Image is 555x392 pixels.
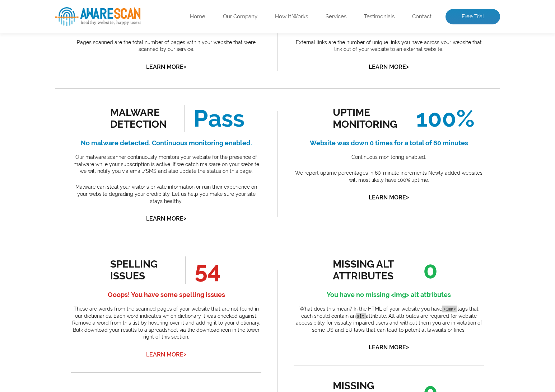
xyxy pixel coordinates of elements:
a: Free Trial [446,9,500,25]
a: Learn More> [146,351,186,358]
p: Continuous monitoring enabled. [294,154,484,161]
a: /frozen-treats/cookies-and-cream-ice-cream/ [93,155,160,161]
a: 7 [114,197,120,204]
div: missing alt attributes [333,258,398,282]
span: en [78,71,83,76]
a: / [99,18,102,24]
span: en [78,88,83,93]
p: We report uptime percentages in 60-minute increments Newly added websites will most likely have 1... [294,170,484,184]
span: 100% [407,105,475,132]
span: en [78,22,83,27]
a: 6 [103,197,110,204]
a: Home [190,13,205,20]
span: en [78,55,83,60]
a: Learn More> [369,194,409,201]
span: > [183,213,186,223]
img: download_32px.png [145,195,157,206]
a: Learn More> [146,63,186,70]
a: Learn More> [369,344,409,351]
span: Pass [184,105,244,132]
p: External links are the number of unique links you have across your website that link out of your ... [294,39,484,53]
span: en [78,170,83,175]
td: [PERSON_NAME] (2) [19,133,88,149]
a: 5 [93,197,99,204]
a: /channel/UCURPbEHIebUzVQZ_fpwwcbQ-- [23,34,89,40]
th: Error Word [19,1,88,17]
a: Learn More> [146,215,186,222]
a: /feature-flavours/ [93,23,136,29]
a: 3 [71,197,78,204]
a: / [99,34,102,40]
p: Malware can steal your visitor’s private information or ruin their experience on your website deg... [71,184,261,205]
td: Creami (5) [19,67,88,83]
p: Our malware scanner continuously monitors your website for the presence of malware while your sub... [71,154,261,175]
span: > [183,62,186,72]
span: en [78,104,83,109]
td: Lovetini [19,117,88,133]
h4: No malware detected. Continuous monitoring enabled. [71,137,261,149]
a: Contact [412,13,432,20]
span: 54 [185,256,221,284]
a: /product/apple/ [93,122,134,128]
a: Learn More> [369,63,409,70]
a: How It Works [275,13,308,20]
span: en [78,121,83,126]
td: creamsicle (2) [19,34,88,50]
code: <img> [442,306,457,312]
a: /drink-recipes/diy-blueberry-latte/ [93,89,160,95]
td: Dalgona (2) [19,100,88,116]
code: alt [356,313,366,320]
a: 1 [50,197,57,205]
th: Broken Link [1,1,93,12]
a: /drink-recipes/[PERSON_NAME]-melon-sparkler/ [93,171,160,177]
span: > [183,349,186,359]
span: > [406,192,409,202]
td: craveable [19,51,88,67]
a: Our Company [223,13,257,20]
div: malware detection [110,107,175,130]
img: AwareScan [55,7,141,26]
th: Website Page [94,1,152,12]
a: 2 [61,197,67,204]
a: /frozen-treats/strawberry-cheesecake-ice-cream/ [93,72,160,78]
div: uptime monitoring [333,107,398,130]
span: > [406,62,409,72]
td: Creami (3) [19,150,88,166]
span: en [78,137,83,142]
a: /_wp_link_placeholder [36,18,89,24]
span: en [78,38,83,43]
span: 0 [414,256,438,284]
a: 1 [82,94,88,102]
a: /drink-recipes/diy-blueberry-latte/ [93,105,160,111]
h4: Website was down 0 times for a total of 60 minutes [294,137,484,149]
a: /product/savory-starter-kit/ [93,56,160,62]
span: en [78,154,83,159]
a: Next [125,197,139,204]
td: Bombón (2) [19,84,88,100]
span: > [406,342,409,352]
h4: You have no missing <img> alt attributes [294,289,484,301]
h4: Ooops! You have some spelling issues [71,289,261,301]
img: download_32px.png [113,92,125,104]
a: Testimonials [364,13,395,20]
p: These are words from the scanned pages of your website that are not found in our dictionaries. Ea... [71,306,261,341]
td: Tianna [19,166,88,182]
a: /dessert-recipes/tang-pie/ [93,39,159,45]
td: uber (2) [19,18,88,34]
a: Services [326,13,346,20]
div: spelling issues [110,258,175,282]
th: Website Page [88,1,172,17]
a: /product/apple/ [93,138,134,144]
a: 4 [82,197,88,204]
p: What does this mean? In the HTML of your website you have tags that each should contain an attrib... [294,306,484,334]
p: Pages scanned are the total number of pages within your website that were scanned by our service. [71,39,261,53]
